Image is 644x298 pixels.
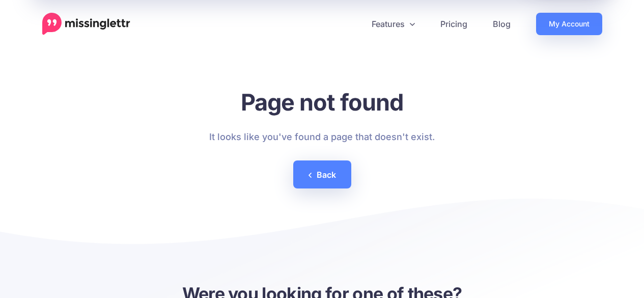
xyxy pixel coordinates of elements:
a: My Account [536,13,602,35]
a: Features [359,13,428,35]
a: Blog [480,13,523,35]
a: Pricing [428,13,480,35]
h1: Page not found [209,88,435,116]
a: Back [293,160,351,188]
p: It looks like you've found a page that doesn't exist. [209,129,435,145]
